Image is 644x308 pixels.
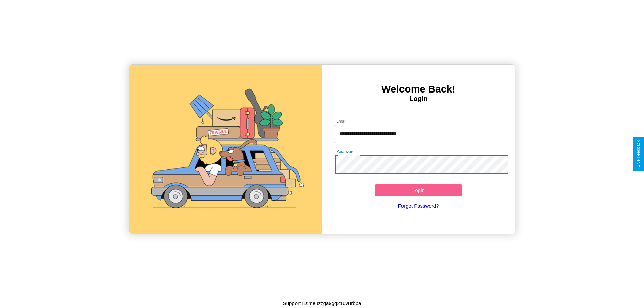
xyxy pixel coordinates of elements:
p: Support ID: meuzzga9gq216vurbpa [283,299,361,308]
div: Give Feedback [636,140,641,168]
label: Password [336,149,354,155]
h3: Welcome Back! [322,83,515,95]
button: Login [375,184,462,196]
label: Email [336,118,347,124]
img: gif [129,65,322,234]
a: Forgot Password? [332,196,505,215]
h4: Login [322,95,515,103]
